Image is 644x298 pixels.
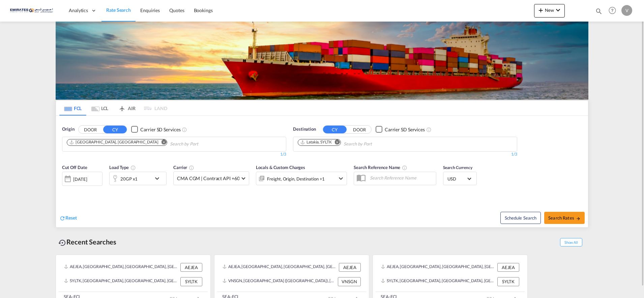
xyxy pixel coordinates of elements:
[344,139,408,150] input: Chips input.
[443,165,472,170] span: Search Currency
[118,104,126,109] md-icon: icon-airplane
[65,215,77,221] span: Reset
[103,126,127,133] button: CY
[381,277,496,286] div: SYLTK, Latakia, Syrian Arab Republic, Levante, Middle East
[354,165,407,170] span: Search Reference Name
[109,165,136,170] span: Load Type
[59,214,77,222] div: icon-refreshReset
[58,239,66,247] md-icon: icon-backup-restore
[534,4,565,18] button: icon-plus 400-fgNewicon-chevron-down
[62,152,286,157] div: 1/3
[554,6,562,14] md-icon: icon-chevron-down
[337,174,345,183] md-icon: icon-chevron-down
[293,126,316,133] span: Destination
[180,263,202,272] div: AEJEA
[86,101,113,115] md-tab-item: LCL
[62,126,74,133] span: Origin
[69,139,158,145] div: Jebel Ali, AEJEA
[79,126,102,133] button: DOOR
[595,7,603,15] md-icon: icon-magnify
[56,22,588,100] img: LCL+%26+FCL+BACKGROUND.png
[497,263,519,272] div: AEJEA
[330,139,341,146] button: Remove
[64,277,179,286] div: SYLTK, Latakia, Syrian Arab Republic, Levante, Middle East
[323,126,347,133] button: CY
[69,7,88,14] span: Analytics
[537,6,545,14] md-icon: icon-plus 400-fg
[223,263,337,272] div: AEJEA, Jebel Ali, United Arab Emirates, Middle East, Middle East
[10,3,56,18] img: c67187802a5a11ec94275b5db69a26e6.png
[153,174,165,183] md-icon: icon-chevron-down
[300,139,332,145] div: Latakia, SYLTK
[66,137,237,150] md-chips-wrap: Chips container. Use arrow keys to select chips.
[169,7,184,13] span: Quotes
[256,172,347,185] div: Freight Origin Destination Factory Stuffingicon-chevron-down
[621,5,632,16] div: V
[339,263,361,272] div: AEJEA
[548,215,581,221] span: Search Rates
[157,139,167,146] button: Remove
[293,152,517,157] div: 1/3
[338,277,361,286] div: VNSGN
[180,277,202,286] div: SYLTK
[256,165,305,170] span: Locals & Custom Charges
[500,212,541,224] button: Note: By default Schedule search will only considerorigin ports, destination ports and cut off da...
[62,172,103,186] div: [DATE]
[595,7,603,18] div: icon-magnify
[177,175,239,182] span: CMA CGM | Contract API +60
[607,5,618,16] span: Help
[189,165,194,170] md-icon: The selected Trucker/Carrierwill be displayed in the rate results If the rates are from another f...
[69,139,159,145] div: Press delete to remove this chip.
[223,277,336,286] div: VNSGN, Ho Chi Minh City (Saigon), Viet Nam, South East Asia, Asia Pacific
[113,101,140,115] md-tab-item: AIR
[120,174,138,184] div: 20GP x1
[62,165,87,170] span: Cut Off Date
[402,165,407,170] md-icon: Your search will be saved by the below given name
[130,165,136,170] md-icon: icon-information-outline
[447,176,466,182] span: USD
[348,126,371,133] button: DOOR
[426,127,432,132] md-icon: Unchecked: Search for CY (Container Yard) services for all selected carriers.Checked : Search for...
[367,173,436,183] input: Search Reference Name
[59,101,86,115] md-tab-item: FCL
[62,185,67,194] md-datepicker: Select
[59,101,167,115] md-pagination-wrapper: Use the left and right arrow keys to navigate between tabs
[497,277,519,286] div: SYLTK
[182,127,187,132] md-icon: Unchecked: Search for CY (Container Yard) services for all selected carriers.Checked : Search for...
[64,263,179,272] div: AEJEA, Jebel Ali, United Arab Emirates, Middle East, Middle East
[73,176,87,182] div: [DATE]
[560,238,582,246] span: Show All
[106,7,131,13] span: Rate Search
[131,126,180,133] md-checkbox: Checkbox No Ink
[376,126,425,133] md-checkbox: Checkbox No Ink
[194,7,213,13] span: Bookings
[267,174,325,184] div: Freight Origin Destination Factory Stuffing
[576,216,581,221] md-icon: icon-arrow-right
[173,165,194,170] span: Carrier
[544,212,585,224] button: Search Ratesicon-arrow-right
[59,215,65,221] md-icon: icon-refresh
[56,116,588,227] div: OriginDOOR CY Checkbox No InkUnchecked: Search for CY (Container Yard) services for all selected ...
[537,7,562,13] span: New
[607,5,621,17] div: Help
[170,139,234,150] input: Chips input.
[385,126,425,133] div: Carrier SD Services
[140,7,160,13] span: Enquiries
[56,234,119,250] div: Recent Searches
[140,126,180,133] div: Carrier SD Services
[381,263,496,272] div: AEJEA, Jebel Ali, United Arab Emirates, Middle East, Middle East
[300,139,333,145] div: Press delete to remove this chip.
[297,137,410,150] md-chips-wrap: Chips container. Use arrow keys to select chips.
[109,172,167,185] div: 20GP x1icon-chevron-down
[447,174,473,184] md-select: Select Currency: $ USDUnited States Dollar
